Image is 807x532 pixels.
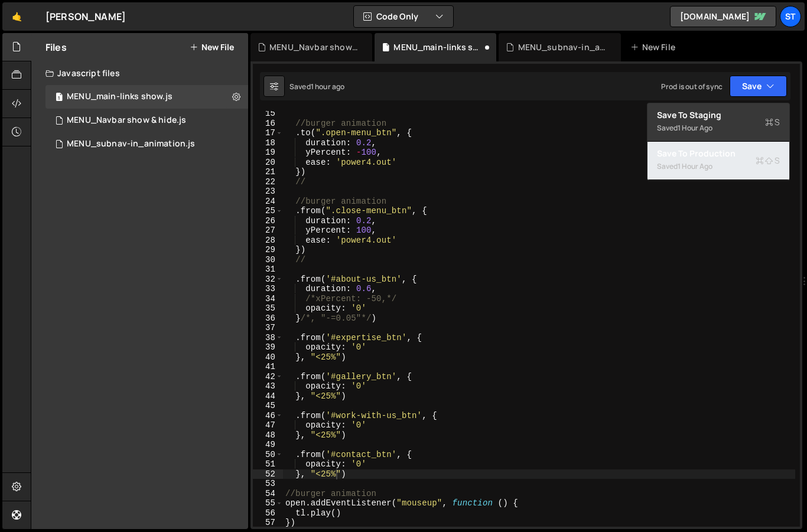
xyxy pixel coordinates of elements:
[253,109,283,119] div: 15
[253,148,283,158] div: 19
[253,333,283,343] div: 38
[253,216,283,226] div: 26
[253,236,283,246] div: 28
[253,138,283,148] div: 18
[253,158,283,168] div: 20
[253,255,283,265] div: 30
[190,43,234,52] button: New File
[670,6,776,27] a: [DOMAIN_NAME]
[253,342,283,353] div: 39
[45,85,248,109] div: MENU_main-links show.js
[253,177,283,187] div: 22
[253,314,283,324] div: 36
[67,92,173,102] div: MENU_main-links show.js
[253,372,283,382] div: 42
[647,142,789,180] button: Save to ProductionS Saved1 hour ago
[253,206,283,216] div: 25
[253,362,283,372] div: 41
[630,41,680,53] div: New File
[253,518,283,528] div: 57
[253,479,283,489] div: 53
[31,61,248,85] div: Javascript files
[253,420,283,430] div: 47
[678,161,712,171] div: 1 hour ago
[253,303,283,314] div: 35
[678,123,712,133] div: 1 hour ago
[253,381,283,391] div: 43
[253,401,283,411] div: 45
[657,109,780,121] div: Save to Staging
[45,9,126,24] div: [PERSON_NAME]
[253,353,283,363] div: 40
[253,430,283,440] div: 48
[289,81,344,92] div: Saved
[253,450,283,460] div: 50
[67,139,195,149] div: MENU_subnav-in_animation.js
[253,294,283,304] div: 34
[253,119,283,129] div: 16
[311,81,345,92] div: 1 hour ago
[67,115,186,126] div: MENU_Navbar show & hide.js
[518,41,607,53] div: MENU_subnav-in_animation.js
[253,459,283,469] div: 51
[253,187,283,197] div: 23
[45,109,248,132] div: MENU_Navbar show & hide.js
[253,323,283,333] div: 37
[354,6,453,27] button: Code Only
[647,103,789,142] button: Save to StagingS Saved1 hour ago
[2,2,31,31] a: 🤙
[253,411,283,421] div: 46
[269,41,358,53] div: MENU_Navbar show & hide.js
[253,167,283,177] div: 21
[45,41,67,54] h2: Files
[253,265,283,275] div: 31
[253,226,283,236] div: 27
[657,148,780,159] div: Save to Production
[780,6,801,27] a: St
[756,155,780,167] span: S
[661,81,723,92] div: Prod is out of sync
[253,489,283,499] div: 54
[253,245,283,255] div: 29
[253,128,283,138] div: 17
[253,469,283,479] div: 52
[253,275,283,285] div: 32
[393,41,482,53] div: MENU_main-links show.js
[657,121,780,135] div: Saved
[765,116,780,128] span: S
[253,197,283,207] div: 24
[253,498,283,508] div: 55
[253,391,283,402] div: 44
[45,132,248,156] div: MENU_subnav-in_animation.js
[657,159,780,174] div: Saved
[56,93,63,103] span: 1
[253,440,283,450] div: 49
[253,508,283,518] div: 56
[253,284,283,294] div: 33
[730,76,787,97] button: Save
